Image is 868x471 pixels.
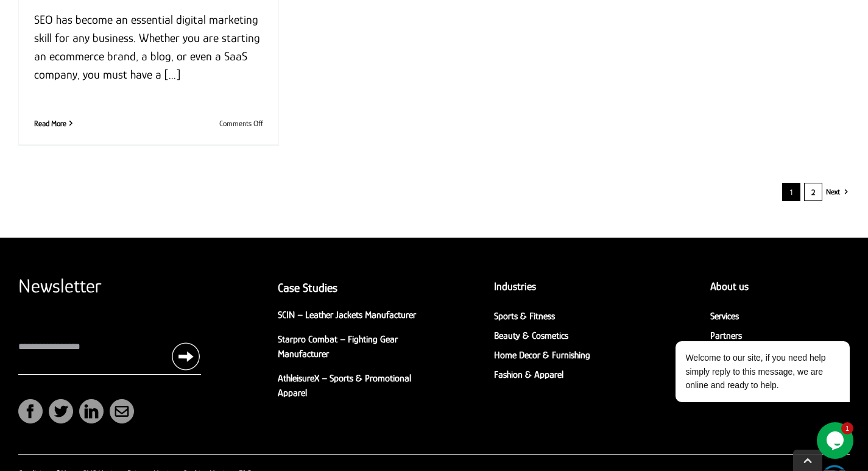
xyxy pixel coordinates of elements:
[494,369,563,380] a: Fashion & Apparel
[494,350,590,361] a: Home Decor & Furnishing
[278,310,416,320] a: SCIN – Leather Jackets Manufacturer
[494,280,536,292] a: Industries
[34,10,263,83] p: SEO has become an essential digital marketing skill for any business. Whether you are starting an...
[494,311,555,322] a: Sports & Fitness
[494,330,568,341] a: Beauty & Cosmetics
[18,274,201,297] h2: Newsletter
[18,399,43,423] a: facebook
[34,119,66,128] a: More on Best SEO Tools for Auditing & Monitoring Your Website in 2022
[79,399,104,423] a: linkedin
[278,373,411,398] a: AthleisureX – Sports & Promotional Apparel
[18,274,201,375] form: Contact form
[219,119,263,128] span: Comments Off
[817,422,856,459] iframe: chat widget
[804,183,822,201] a: 2
[782,183,800,201] span: 1
[49,399,73,423] a: twitter
[278,334,398,359] a: Starpro Combat – Fighting Gear Manufacturer
[637,272,856,416] iframe: chat widget
[110,399,134,423] a: mail
[826,183,840,201] a: Next
[278,281,337,294] a: Case Studies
